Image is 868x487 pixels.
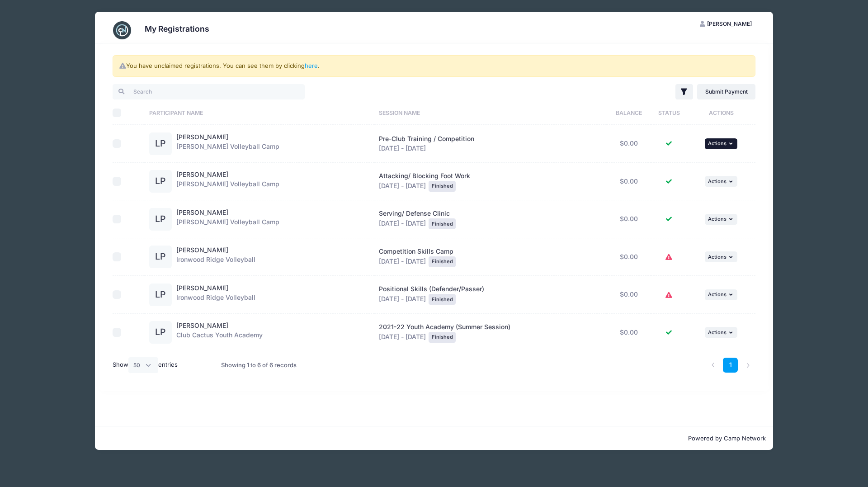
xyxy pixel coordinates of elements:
a: [PERSON_NAME] [176,208,228,216]
button: Actions [705,138,737,149]
div: [DATE] - [DATE] [379,171,602,192]
a: LP [149,329,172,336]
div: Finished [429,294,456,305]
td: $0.00 [607,200,651,238]
div: Finished [429,218,456,229]
a: [PERSON_NAME] [176,322,228,329]
label: Show entries [113,357,178,373]
span: Actions [708,254,726,260]
a: LP [149,253,172,261]
td: $0.00 [607,125,651,163]
button: Actions [705,327,737,338]
div: Finished [429,256,456,267]
td: $0.00 [607,276,651,314]
p: Powered by Camp Network [102,434,766,443]
span: Positional Skills (Defender/Passer) [379,285,484,293]
div: LP [149,246,172,268]
a: [PERSON_NAME] [176,246,228,254]
input: Search [113,84,305,99]
a: Submit Payment [697,84,755,99]
div: [DATE] - [DATE] [379,322,602,343]
span: Serving/ Defense Clinic [379,209,450,217]
img: CampNetwork [113,21,131,39]
span: Attacking/ Blocking Foot Work [379,172,470,180]
span: Pre-Club Training / Competition [379,135,474,142]
div: Showing 1 to 6 of 6 records [221,355,297,376]
div: Finished [429,332,456,343]
th: Select All [113,101,145,125]
div: [PERSON_NAME] Volleyball Camp [176,132,279,155]
td: $0.00 [607,238,651,276]
div: [DATE] - [DATE] [379,209,602,229]
button: Actions [705,251,737,262]
div: Finished [429,181,456,192]
span: [PERSON_NAME] [707,20,752,27]
button: [PERSON_NAME] [692,16,760,32]
div: LP [149,321,172,344]
div: [DATE] - [DATE] [379,134,602,153]
div: LP [149,284,172,306]
button: Actions [705,176,737,187]
td: $0.00 [607,314,651,351]
span: Actions [708,216,726,222]
th: Status: activate to sort column ascending [651,101,687,125]
span: Actions [708,291,726,298]
a: LP [149,216,172,223]
th: Session Name: activate to sort column ascending [374,101,607,125]
button: Actions [705,289,737,300]
a: [PERSON_NAME] [176,170,228,178]
div: LP [149,208,172,231]
a: [PERSON_NAME] [176,284,228,292]
div: Ironwood Ridge Volleyball [176,284,255,306]
span: 2021-22 Youth Academy (Summer Session) [379,323,510,331]
div: [PERSON_NAME] Volleyball Camp [176,170,279,193]
a: 1 [723,358,738,373]
div: You have unclaimed registrations. You can see them by clicking . [113,55,755,77]
a: LP [149,178,172,185]
span: Actions [708,178,726,184]
a: [PERSON_NAME] [176,133,228,141]
a: LP [149,291,172,299]
div: [DATE] - [DATE] [379,284,602,305]
div: LP [149,132,172,155]
div: Ironwood Ridge Volleyball [176,246,255,268]
span: Actions [708,140,726,147]
a: LP [149,140,172,148]
span: Actions [708,329,726,336]
td: $0.00 [607,163,651,201]
span: Competition Skills Camp [379,247,453,255]
th: Actions: activate to sort column ascending [687,101,755,125]
button: Actions [705,214,737,225]
div: LP [149,170,172,193]
div: [DATE] - [DATE] [379,247,602,267]
h3: My Registrations [145,24,209,33]
th: Balance: activate to sort column ascending [607,101,651,125]
div: Club Cactus Youth Academy [176,321,263,344]
select: Showentries [128,357,158,373]
div: [PERSON_NAME] Volleyball Camp [176,208,279,231]
a: here [305,62,318,69]
th: Participant Name: activate to sort column ascending [145,101,374,125]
